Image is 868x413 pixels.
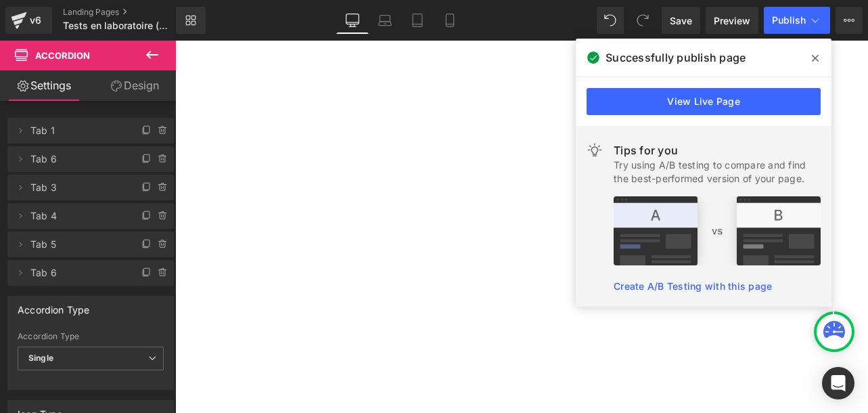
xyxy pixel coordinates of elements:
[30,232,124,257] span: Tab 5
[706,7,758,34] a: Preview
[614,158,821,186] div: Try using A/B testing to compare and find the best-performed version of your page.
[614,142,821,158] div: Tips for you
[28,353,53,363] b: Single
[5,7,52,34] a: v6
[401,7,434,34] a: Tablet
[27,12,44,29] div: v6
[597,7,624,34] button: Undo
[369,7,401,34] a: Laptop
[587,88,821,115] a: View Live Page
[629,7,656,34] button: Redo
[434,7,466,34] a: Mobile
[18,332,164,341] div: Accordion Type
[772,15,806,26] span: Publish
[670,14,692,28] span: Save
[30,260,124,286] span: Tab 6
[336,7,369,34] a: Desktop
[63,20,173,31] span: Tests en laboratoire (version maxime)
[764,7,830,34] button: Publish
[614,196,821,265] img: tip.png
[30,203,124,229] span: Tab 4
[822,367,854,399] div: Open Intercom Messenger
[176,7,206,34] a: New Library
[30,118,124,144] span: Tab 1
[587,142,603,158] img: light.svg
[614,280,772,292] a: Create A/B Testing with this page
[30,175,124,200] span: Tab 3
[836,7,863,34] button: More
[18,297,90,316] div: Accordion Type
[35,50,90,61] span: Accordion
[30,146,124,172] span: Tab 6
[63,7,198,18] a: Landing Pages
[91,70,179,101] a: Design
[714,14,750,28] span: Preview
[606,49,746,66] span: Successfully publish page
